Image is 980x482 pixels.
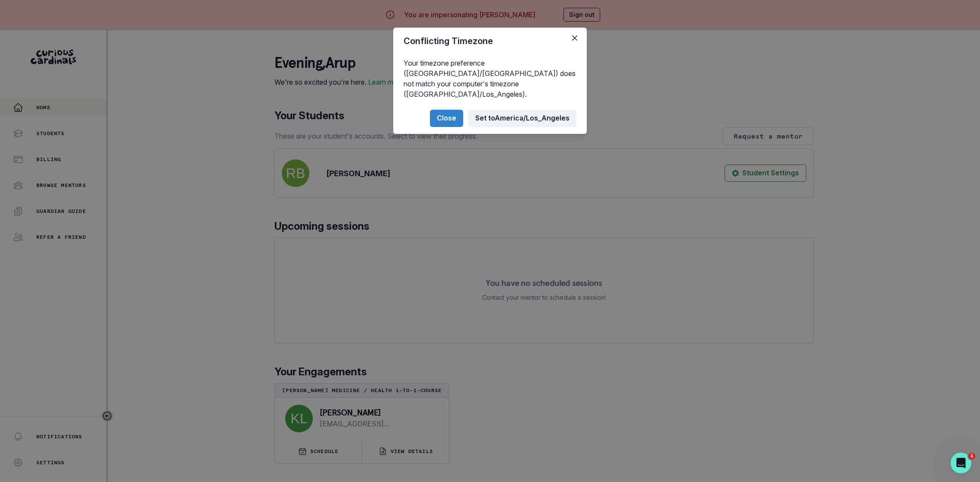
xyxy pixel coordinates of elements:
button: Close [430,110,463,127]
button: Close [568,31,582,45]
header: Conflicting Timezone [393,28,587,54]
div: Your timezone preference ([GEOGRAPHIC_DATA]/[GEOGRAPHIC_DATA]) does not match your computer's tim... [393,54,587,103]
iframe: Intercom live chat [951,453,971,473]
span: 1 [968,453,975,460]
button: Set toAmerica/Los_Angeles [468,110,576,127]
